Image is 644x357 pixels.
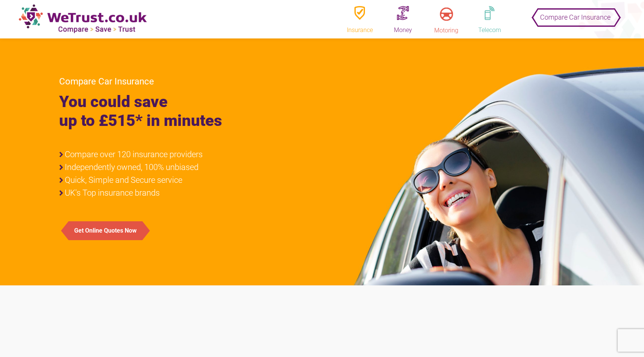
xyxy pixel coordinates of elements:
[384,26,422,35] div: Money
[59,163,316,172] li: Independently owned, 100% unbiased
[427,26,465,35] div: Motoring
[485,6,494,20] img: telephone.png
[535,6,616,21] button: Compare Car Insurance
[69,221,142,240] button: Get Online Quotes Now
[540,8,610,26] span: Compare Car Insurance
[59,92,316,130] h1: You could save up to £515* in minutes
[341,26,378,35] div: Insurance
[471,26,508,35] div: Telecom
[19,4,147,34] img: new-logo.png
[397,6,409,20] img: money.png
[59,188,316,198] li: UK's Top insurance brands
[354,6,365,20] img: insurence.png
[59,76,96,87] span: Compare
[59,150,316,159] li: Compare over 120 insurance providers
[59,176,316,185] li: Quick, Simple and Secure service
[440,8,453,21] img: motoring.png
[98,76,154,87] span: Car Insurance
